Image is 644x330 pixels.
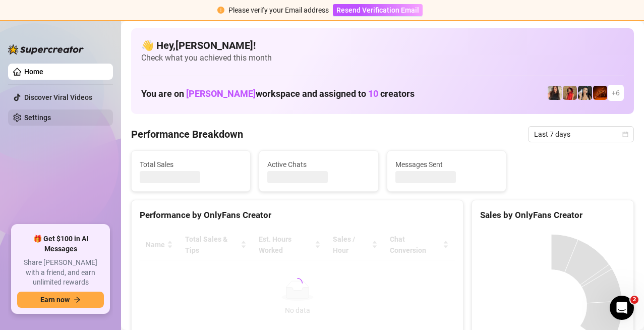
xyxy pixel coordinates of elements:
iframe: Intercom live chat [610,296,634,320]
span: 10 [368,88,378,99]
img: diandradelgado [548,86,562,100]
span: calendar [622,131,628,137]
span: 2 [630,296,638,304]
span: Earn now [40,296,70,304]
button: Earn nowarrow-right [17,292,104,308]
span: exclamation-circle [217,7,224,14]
h4: Performance Breakdown [131,127,243,141]
a: Home [24,68,43,76]
a: Settings [24,114,51,122]
span: Resend Verification Email [336,6,419,14]
span: Total Sales [140,159,242,170]
div: Please verify your Email address [228,5,329,16]
span: Messages Sent [395,159,498,170]
span: arrow-right [74,296,81,303]
h1: You are on workspace and assigned to creators [141,88,415,99]
span: loading [290,276,305,290]
button: Resend Verification Email [333,4,423,16]
img: badbree-shoe_lab [578,86,592,100]
img: vipchocolate [593,86,607,100]
span: 🎁 Get $100 in AI Messages [17,234,104,254]
span: Check what you achieved this month [141,52,624,64]
div: Performance by OnlyFans Creator [140,208,455,222]
img: logo-BBDzfeDw.svg [8,44,84,54]
div: Sales by OnlyFans Creator [480,208,625,222]
span: Active Chats [267,159,370,170]
span: Share [PERSON_NAME] with a friend, and earn unlimited rewards [17,258,104,288]
h4: 👋 Hey, [PERSON_NAME] ! [141,38,624,52]
img: bellatendresse [563,86,577,100]
a: Discover Viral Videos [24,93,92,101]
span: [PERSON_NAME] [186,88,256,99]
span: + 6 [612,87,620,98]
span: Last 7 days [534,127,628,142]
